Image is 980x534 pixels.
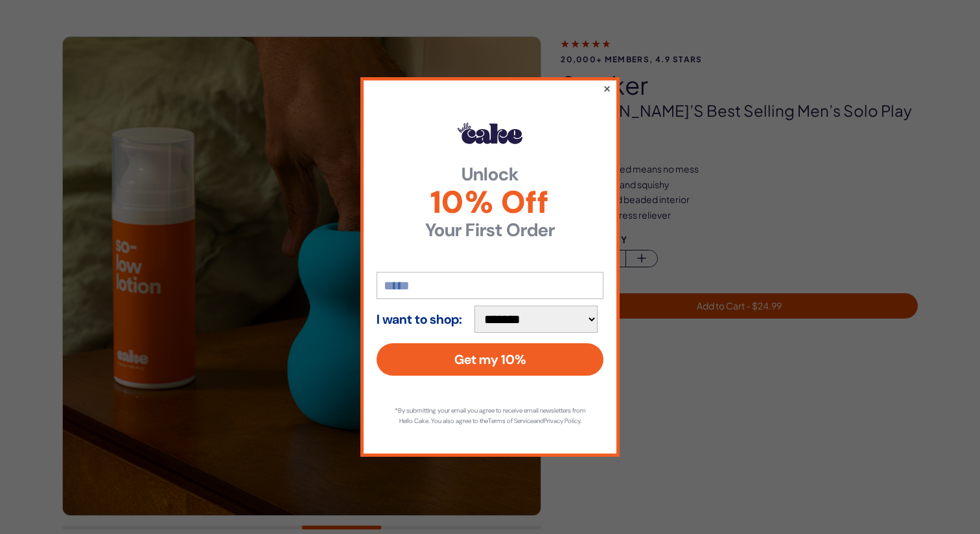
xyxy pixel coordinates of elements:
a: Privacy Policy [544,417,580,425]
span: 10% Off [377,187,603,218]
strong: Your First Order [377,221,603,239]
img: Hello Cake [458,123,522,143]
a: Terms of Service [488,417,533,425]
button: × [603,80,611,96]
strong: Unlock [377,165,603,184]
button: Get my 10% [377,343,603,376]
p: *By submitting your email you agree to receive email newsletters from Hello Cake. You also agree ... [390,406,590,426]
strong: I want to shop: [377,312,462,326]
